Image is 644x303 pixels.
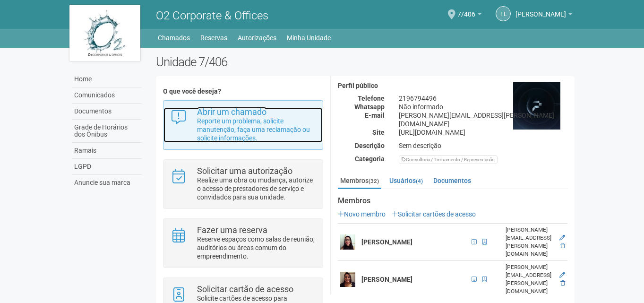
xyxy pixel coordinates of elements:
[338,197,567,205] strong: Membros
[238,31,276,44] a: Autorizações
[338,173,381,189] a: Membros(32)
[515,12,572,19] a: [PERSON_NAME]
[340,234,355,250] img: user.png
[287,31,331,44] a: Minha Unidade
[171,167,316,201] a: Solicitar uma autorização Realize uma obra ou mudança, autorize o acesso de prestadores de serviç...
[197,225,267,235] strong: Fazer uma reserva
[392,128,575,137] div: [URL][DOMAIN_NAME]
[156,55,575,69] h2: Unidade 7/406
[197,235,316,260] p: Reserve espaços como salas de reunião, auditórios ou áreas comum do empreendimento.
[163,88,323,95] h4: O que você deseja?
[392,210,476,218] a: Solicitar cartões de acesso
[69,5,140,61] img: logo.jpg
[392,141,575,150] div: Sem descrição
[72,71,142,87] a: Home
[387,173,425,188] a: Usuários(4)
[355,142,385,149] strong: Descrição
[496,6,511,21] a: FL
[338,210,386,218] a: Novo membro
[457,1,475,18] span: 7/406
[171,226,316,260] a: Fazer uma reserva Reserve espaços como salas de reunião, auditórios ou áreas comum do empreendime...
[340,272,355,287] img: user.png
[197,166,292,176] strong: Solicitar uma autorização
[560,280,565,286] a: Excluir membro
[197,284,293,294] strong: Solicitar cartão de acesso
[72,143,142,159] a: Ramais
[361,238,412,246] strong: [PERSON_NAME]
[72,159,142,175] a: LGPD
[506,263,555,295] div: [PERSON_NAME][EMAIL_ADDRESS][PERSON_NAME][DOMAIN_NAME]
[355,155,385,163] strong: Categoria
[559,234,565,241] a: Editar membro
[197,176,316,201] p: Realize uma obra ou mudança, autorize o acesso de prestadores de serviço e convidados para sua un...
[392,103,575,111] div: Não informado
[560,242,565,249] a: Excluir membro
[372,129,385,136] strong: Site
[156,9,268,22] span: O2 Corporate & Offices
[72,175,142,190] a: Anuncie sua marca
[457,12,481,19] a: 7/406
[358,95,385,102] strong: Telefone
[72,104,142,120] a: Documentos
[361,276,412,283] strong: [PERSON_NAME]
[197,117,316,142] p: Reporte um problema, solicite manutenção, faça uma reclamação ou solicite informações.
[365,112,385,119] strong: E-mail
[354,103,385,111] strong: Whatsapp
[369,178,379,184] small: (32)
[515,1,566,18] span: Fagner Luz
[559,272,565,278] a: Editar membro
[338,82,567,89] h4: Perfil público
[72,87,142,104] a: Comunicados
[431,173,473,188] a: Documentos
[72,120,142,143] a: Grade de Horários dos Ônibus
[399,155,498,164] div: Consultoria / Treinamento / Representacão
[171,108,316,142] a: Abrir um chamado Reporte um problema, solicite manutenção, faça uma reclamação ou solicite inform...
[392,94,575,103] div: 2196794496
[158,31,190,44] a: Chamados
[197,107,266,117] strong: Abrir um chamado
[200,31,227,44] a: Reservas
[416,178,423,184] small: (4)
[506,226,555,258] div: [PERSON_NAME][EMAIL_ADDRESS][PERSON_NAME][DOMAIN_NAME]
[392,111,575,128] div: [PERSON_NAME][EMAIL_ADDRESS][PERSON_NAME][DOMAIN_NAME]
[513,82,560,130] img: business.png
